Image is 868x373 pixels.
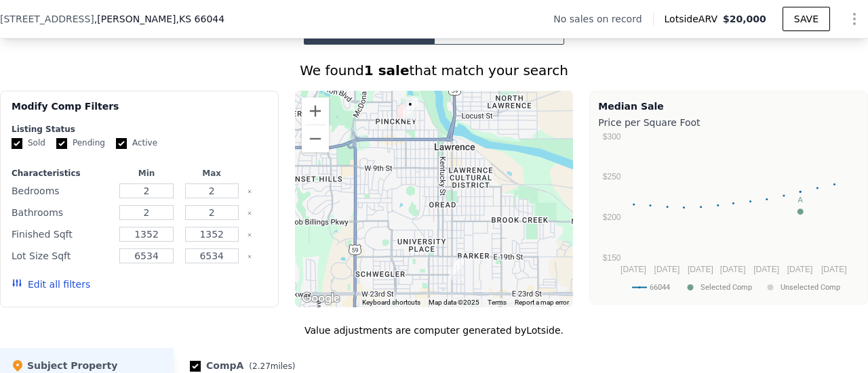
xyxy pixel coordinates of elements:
[12,168,111,179] div: Characteristics
[247,189,252,194] button: Clear
[364,62,410,79] strong: 1 sale
[11,359,117,372] div: Subject Property
[598,132,856,301] svg: A chart.
[190,359,300,372] div: Comp A
[302,97,329,125] button: Zoom in
[701,283,752,292] text: Selected Comp
[723,14,766,24] span: $20,000
[603,253,621,263] text: $150
[298,290,343,307] img: Google
[12,137,45,149] label: Sold
[12,124,267,135] div: Listing Status
[783,7,830,31] button: SAVE
[488,299,507,306] a: Terms (opens in new tab)
[688,265,713,274] text: [DATE]
[754,265,780,274] text: [DATE]
[247,254,252,259] button: Clear
[654,265,680,274] text: [DATE]
[12,203,111,222] div: Bathrooms
[553,12,652,26] div: No sales on record
[449,257,464,280] div: 2120 New Hampshire St
[56,137,105,149] label: Pending
[247,211,252,216] button: Clear
[56,138,67,149] input: Pending
[515,299,569,306] a: Report a map error
[12,138,22,149] input: Sold
[252,361,271,371] span: 2.27
[603,213,621,222] text: $200
[620,265,646,274] text: [DATE]
[12,246,111,265] div: Lot Size Sqft
[665,12,723,26] span: Lotside ARV
[182,168,241,179] div: Max
[12,100,267,124] div: Modify Comp Filters
[787,265,813,274] text: [DATE]
[116,138,127,149] input: Active
[302,125,329,152] button: Zoom out
[12,225,111,244] div: Finished Sqft
[117,168,176,179] div: Min
[12,278,90,291] button: Edit all filters
[598,113,859,132] div: Price per Square Foot
[603,172,621,181] text: $250
[362,298,420,307] button: Keyboard shortcuts
[821,265,847,274] text: [DATE]
[603,132,621,141] text: $300
[116,137,157,149] label: Active
[403,97,418,120] div: 916 W 4th St
[650,283,670,292] text: 66044
[429,299,479,306] span: Map data ©2025
[720,265,746,274] text: [DATE]
[841,5,868,32] button: Show Options
[176,14,225,24] span: , KS 66044
[243,361,300,371] span: ( miles)
[94,12,224,26] span: , [PERSON_NAME]
[12,181,111,200] div: Bedrooms
[781,283,840,292] text: Unselected Comp
[298,290,343,307] a: Open this area in Google Maps (opens a new window)
[798,196,804,204] text: A
[598,100,859,113] div: Median Sale
[247,232,252,238] button: Clear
